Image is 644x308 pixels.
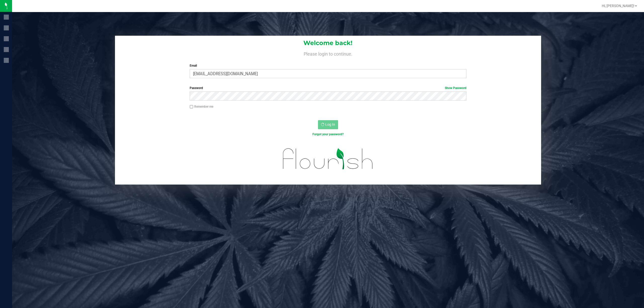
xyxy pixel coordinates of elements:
input: Remember me [190,105,193,109]
h1: Welcome back! [115,40,541,46]
span: Hi, [PERSON_NAME]! [602,4,634,8]
img: flourish_logo.svg [275,142,381,176]
h4: Please login to continue. [115,50,541,56]
label: Remember me [190,104,213,109]
label: Email [190,63,466,68]
span: Password [190,86,203,90]
a: Show Password [445,86,466,90]
button: Log In [318,120,338,129]
a: Forgot your password? [312,133,344,136]
span: Log In [325,122,335,126]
